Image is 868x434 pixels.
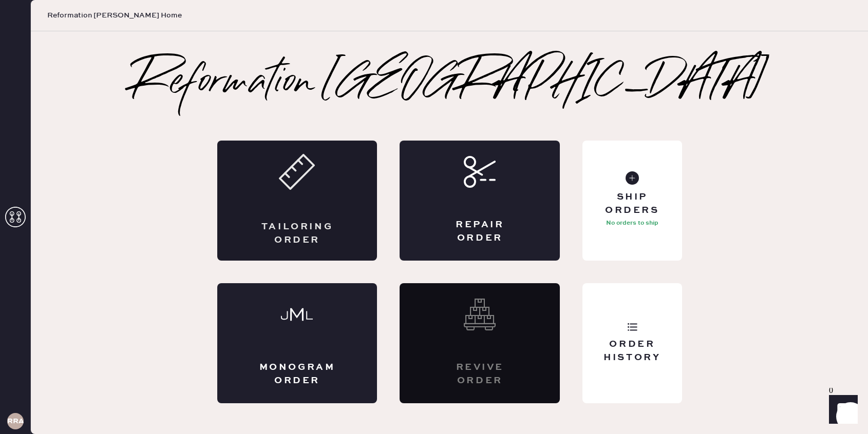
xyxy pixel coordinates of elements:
[258,221,336,246] div: Tailoring Order
[441,219,519,244] div: Repair Order
[441,361,519,387] div: Revive order
[132,63,767,104] h2: Reformation [GEOGRAPHIC_DATA]
[47,10,182,21] span: Reformation [PERSON_NAME] Home
[591,338,673,364] div: Order History
[400,283,560,403] div: Interested? Contact us at care@hemster.co
[606,217,658,229] p: No orders to ship
[819,388,863,432] iframe: Front Chat
[591,191,673,216] div: Ship Orders
[7,418,24,425] h3: RRA
[258,361,336,387] div: Monogram Order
